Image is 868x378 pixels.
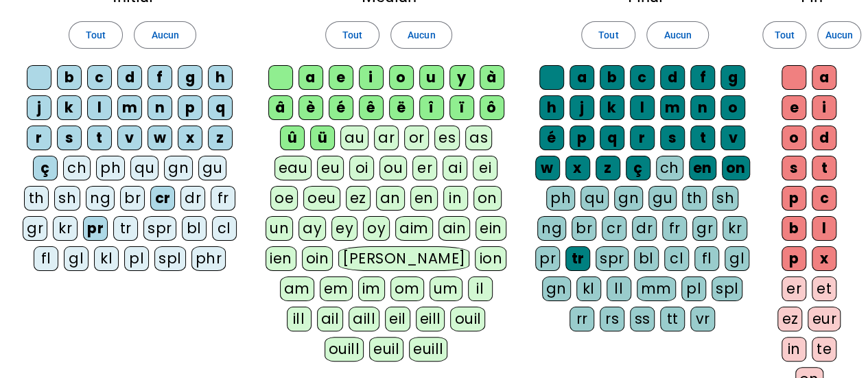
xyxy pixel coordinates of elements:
div: ê [359,95,384,120]
div: mm [637,276,676,301]
div: w [535,156,560,180]
button: Tout [581,21,635,49]
div: um [430,276,462,301]
div: g [720,65,745,90]
div: phr [191,246,226,271]
div: cl [212,216,237,241]
div: p [570,126,594,150]
div: ng [86,186,115,211]
div: ph [546,186,575,211]
div: t [812,156,836,180]
div: î [419,95,444,120]
div: ç [33,156,58,180]
div: th [24,186,49,211]
div: a [570,65,594,90]
div: f [690,65,715,90]
div: p [782,186,806,211]
div: v [720,126,745,150]
div: é [329,95,353,120]
div: a [812,65,836,90]
div: gn [614,186,643,211]
div: on [473,186,502,211]
div: ail [317,307,344,331]
div: u [419,65,444,90]
div: ss [630,307,655,331]
div: [PERSON_NAME] [338,246,469,271]
div: bl [634,246,659,271]
div: h [539,95,564,120]
div: ien [266,246,296,271]
div: ç [626,156,650,180]
div: spl [154,246,186,271]
div: kl [94,246,119,271]
div: ch [656,156,683,180]
div: au [340,126,368,150]
div: aill [349,307,379,331]
div: euill [409,337,447,362]
div: fr [662,216,687,241]
div: dr [632,216,657,241]
div: ar [374,126,399,150]
div: pr [535,246,560,271]
button: Tout [762,21,806,49]
button: Tout [325,21,379,49]
div: m [117,95,142,120]
div: l [87,95,112,120]
div: r [27,126,51,150]
div: b [57,65,82,90]
div: m [660,95,685,120]
div: th [682,186,707,211]
div: sh [712,186,738,211]
div: gn [164,156,193,180]
div: o [389,65,414,90]
div: d [812,126,836,150]
div: es [434,126,460,150]
div: q [208,95,233,120]
div: ain [438,216,471,241]
div: spr [596,246,629,271]
div: gu [648,186,677,211]
div: t [690,126,715,150]
div: à [480,65,504,90]
button: Aucun [390,21,452,49]
div: eill [416,307,445,331]
div: un [266,216,293,241]
div: gl [64,246,89,271]
div: sh [54,186,80,211]
div: d [117,65,142,90]
div: aim [395,216,433,241]
div: e [782,95,806,120]
div: fl [694,246,719,271]
div: a [298,65,323,90]
span: Tout [86,27,106,43]
div: x [565,156,590,180]
div: pr [83,216,108,241]
div: t [87,126,112,150]
div: an [376,186,405,211]
div: as [465,126,492,150]
div: g [178,65,202,90]
div: c [630,65,655,90]
div: om [390,276,424,301]
div: gn [542,276,571,301]
div: q [600,126,624,150]
div: ai [443,156,467,180]
div: gl [725,246,749,271]
button: Aucun [646,21,708,49]
div: b [600,65,624,90]
div: cl [664,246,689,271]
div: y [449,65,474,90]
div: te [812,337,836,362]
div: l [630,95,655,120]
span: Aucun [151,27,178,43]
div: c [87,65,112,90]
div: fr [211,186,235,211]
div: br [572,216,596,241]
div: em [320,276,353,301]
button: Aucun [134,21,196,49]
div: on [722,156,750,180]
div: i [359,65,384,90]
div: im [358,276,385,301]
div: ü [310,126,335,150]
div: é [539,126,564,150]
